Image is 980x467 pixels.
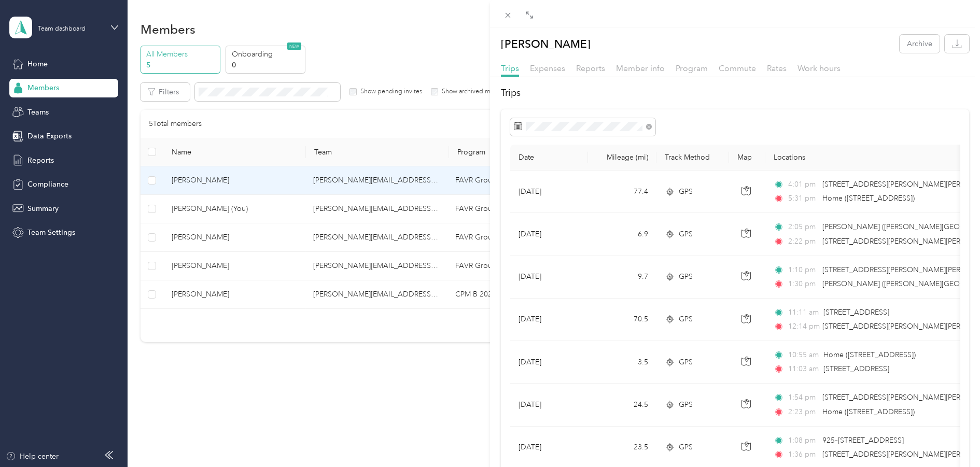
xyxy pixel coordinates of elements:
iframe: Everlance-gr Chat Button Frame [922,409,980,467]
td: [DATE] [510,171,588,213]
td: 6.9 [588,213,656,256]
span: GPS [679,357,693,368]
span: 2:05 pm [788,221,818,233]
span: GPS [679,271,693,282]
span: 1:54 pm [788,392,818,403]
span: Home ([STREET_ADDRESS]) [823,350,916,359]
span: 1:10 pm [788,264,818,276]
span: Commute [719,63,756,73]
span: Expenses [530,63,565,73]
span: 925–[STREET_ADDRESS] [822,436,904,445]
button: Archive [900,35,940,53]
td: [DATE] [510,384,588,426]
span: 1:36 pm [788,449,818,460]
span: Home ([STREET_ADDRESS]) [822,407,915,416]
span: GPS [679,186,693,197]
span: Trips [501,63,519,73]
td: [DATE] [510,299,588,341]
span: Program [676,63,708,73]
span: Rates [767,63,787,73]
h2: Trips [501,86,969,100]
th: Date [510,145,588,171]
span: GPS [679,399,693,411]
span: Work hours [797,63,841,73]
td: 70.5 [588,299,656,341]
span: GPS [679,229,693,240]
th: Map [729,145,765,171]
span: GPS [679,442,693,453]
span: Reports [576,63,605,73]
span: 11:03 am [788,363,819,375]
td: [DATE] [510,213,588,256]
span: 10:55 am [788,349,819,361]
span: 11:11 am [788,307,819,318]
td: 9.7 [588,256,656,299]
span: Home ([STREET_ADDRESS]) [822,194,915,203]
th: Mileage (mi) [588,145,656,171]
td: 77.4 [588,171,656,213]
th: Track Method [656,145,729,171]
span: 1:08 pm [788,435,818,446]
span: GPS [679,314,693,325]
td: 3.5 [588,341,656,384]
span: 4:01 pm [788,179,818,190]
span: [STREET_ADDRESS] [823,364,889,373]
span: [STREET_ADDRESS] [823,308,889,317]
td: [DATE] [510,341,588,384]
td: [DATE] [510,256,588,299]
span: 2:22 pm [788,236,818,247]
p: [PERSON_NAME] [501,35,591,53]
span: Member info [616,63,665,73]
span: 12:14 pm [788,321,818,332]
span: 1:30 pm [788,278,818,290]
td: 24.5 [588,384,656,426]
span: 5:31 pm [788,193,818,204]
span: 2:23 pm [788,406,818,418]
